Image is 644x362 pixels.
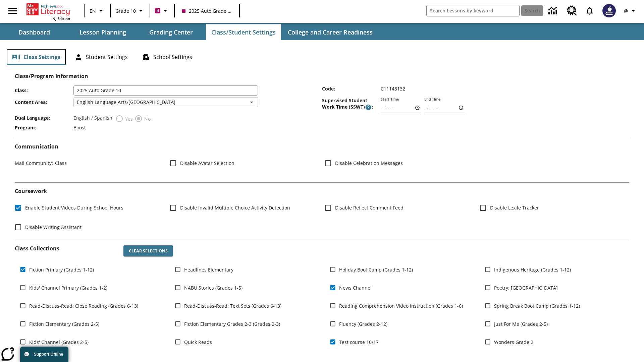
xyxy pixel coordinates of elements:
div: Class/Program Information [15,79,629,132]
div: Home [26,2,70,21]
input: Class [73,85,258,96]
span: Dual Language : [15,115,73,121]
button: Supervised Student Work Time is the timeframe when students can take LevelSet and when lessons ar... [365,104,372,111]
span: Reading Comprehension Video Instruction (Grades 1-6) [339,302,463,309]
button: Student Settings [69,49,133,65]
span: Code : [322,85,381,92]
span: Supervised Student Work Time (SSWT) : [322,97,381,111]
span: NJ Edition [52,16,70,21]
span: Disable Celebration Messages [335,160,403,167]
button: Grading Center [138,24,205,40]
span: @ [624,7,628,14]
div: Class Collections [15,240,629,357]
span: Fluency (Grades 2-12) [339,320,387,327]
span: Disable Reflect Comment Feed [335,204,404,211]
span: Indigenous Heritage (Grades 1-12) [494,266,571,273]
button: Open side menu [3,1,22,21]
span: Quick Reads [184,339,212,346]
button: Class Settings [7,49,66,65]
span: Poetry: [GEOGRAPHIC_DATA] [494,284,558,291]
button: Lesson Planning [69,24,136,40]
span: B [156,6,159,15]
span: Disable Lexile Tracker [490,204,539,211]
a: Data Center [544,2,563,20]
span: Class [53,160,67,166]
div: Class/Student Settings [7,49,637,65]
span: Disable Writing Assistant [25,224,82,231]
h2: Class/Program Information [15,73,629,79]
h2: Class Collections [15,245,118,252]
span: Class : [15,87,73,94]
img: Avatar [602,4,616,17]
button: Dashboard [1,24,68,40]
a: Resource Center, Will open in new tab [563,2,581,20]
button: Boost Class color is violet red. Change class color [152,5,172,17]
button: School Settings [137,49,198,65]
span: Test course 10/17 [339,339,379,346]
span: Kids' Channel Primary (Grades 1-2) [29,284,107,291]
span: No [143,115,151,122]
span: Just For Me (Grades 2-5) [494,320,548,327]
button: Grade: Grade 10, Select a grade [113,5,148,17]
span: Spring Break Boot Camp (Grades 1-12) [494,302,580,309]
button: Select a new avatar [598,2,620,19]
a: Home [26,3,70,16]
button: Class/Student Settings [206,24,281,40]
span: Fiction Elementary Grades 2-3 (Grades 2-3) [184,320,280,327]
span: Fiction Elementary (Grades 2-5) [29,320,99,327]
span: Program : [15,124,73,131]
label: End Time [424,97,440,102]
span: News Channel [339,284,372,291]
span: Fiction Primary (Grades 1-12) [29,266,94,273]
button: College and Career Readiness [282,24,378,40]
label: Start Time [381,97,399,102]
button: Clear Selections [123,245,173,257]
button: Language: EN, Select a language [87,5,108,17]
span: EN [90,7,96,14]
span: 2025 Auto Grade 10 [182,7,232,14]
span: Read-Discuss-Read: Text Sets (Grades 6-13) [184,302,281,309]
span: Disable Invalid Multiple Choice Activity Detection [180,204,290,211]
span: C11143132 [381,85,405,92]
span: Yes [123,115,133,122]
h2: Communication [15,143,629,150]
div: Communication [15,143,629,177]
span: Boost [73,124,86,131]
span: NABU Stories (Grades 1-5) [184,284,243,291]
span: Kids' Channel (Grades 2-5) [29,339,89,346]
button: Profile/Settings [620,5,641,17]
button: Support Offline [20,347,68,362]
input: search field [427,5,519,16]
div: Coursework [15,188,629,234]
span: Enable Student Videos During School Hours [25,204,123,211]
span: Read-Discuss-Read: Close Reading (Grades 6-13) [29,302,138,309]
h2: Course work [15,188,629,194]
span: Mail Community : [15,160,53,166]
div: English Language Arts/[GEOGRAPHIC_DATA] [73,97,258,107]
a: Notifications [581,2,598,19]
span: Content Area : [15,99,73,105]
span: Support Offline [34,352,63,357]
label: English / Spanish [73,115,112,123]
span: Disable Avatar Selection [180,160,234,167]
span: Holiday Boot Camp (Grades 1-12) [339,266,413,273]
span: Wonders Grade 2 [494,339,533,346]
span: Grade 10 [115,7,136,14]
span: Headlines Elementary [184,266,233,273]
